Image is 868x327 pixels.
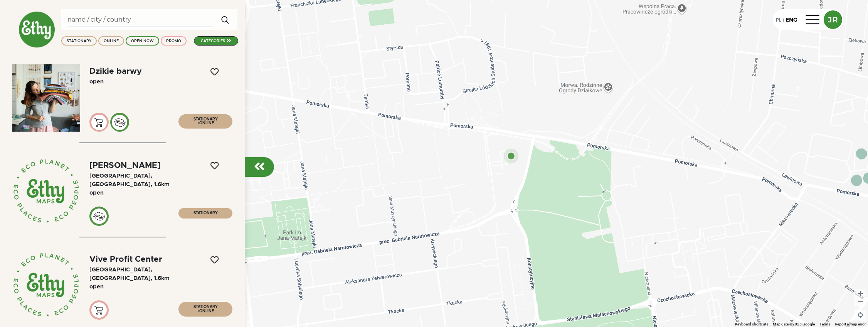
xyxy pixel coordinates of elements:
div: Dzikie barwy [89,67,142,75]
button: Keyboard shortcuts [735,322,768,327]
span: STATIONARY [193,117,218,121]
span: [GEOGRAPHIC_DATA], [GEOGRAPHIC_DATA] [89,173,152,187]
div: ENG [786,16,797,24]
span: Open [89,190,104,196]
span: , 1.6km [151,275,170,281]
span: Map data ©2025 Google [773,322,815,326]
span: , 1.6km [151,181,170,187]
a: Report a map error [835,322,866,326]
div: Vive Profit Center [89,255,162,263]
span: Open [89,79,104,85]
span: ONLINE [199,309,214,313]
div: PROMO [166,38,181,44]
span: [GEOGRAPHIC_DATA], [GEOGRAPHIC_DATA] [89,267,152,281]
span: Open [89,284,104,290]
span: STATIONARY [193,211,218,215]
img: search.svg [218,12,232,27]
div: PL [776,15,781,24]
button: JR [824,10,842,29]
span: + [197,309,199,313]
div: OPEN NOW [131,38,154,44]
div: [PERSON_NAME] [89,161,160,169]
span: + [197,121,199,125]
span: STATIONARY [193,305,218,309]
div: STATIONARY [67,38,91,44]
div: categories [201,38,225,44]
img: ethy-logo [19,11,55,48]
div: ONLINE [104,38,119,44]
a: Terms (opens in new tab) [819,322,830,326]
div: | [781,17,786,24]
span: ONLINE [199,121,214,125]
input: Search [67,12,214,27]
